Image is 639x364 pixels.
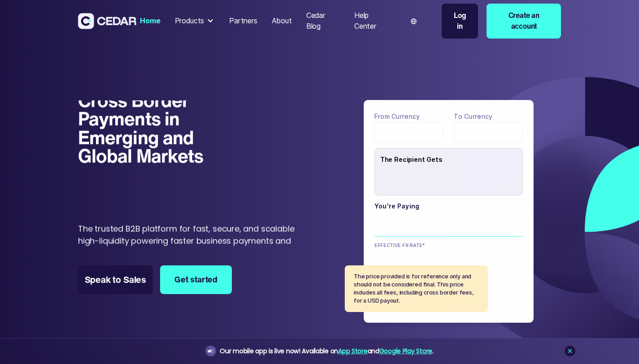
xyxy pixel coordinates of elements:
form: payField [374,111,523,285]
h1: Simplifying Cross Border Payments in Emerging and Global Markets [78,72,212,165]
a: About [268,11,296,31]
p: The trusted B2B platform for fast, secure, and scalable high-liquidity powering faster business p... [78,223,300,259]
a: Cedar Blog [303,6,343,36]
a: Partners [226,11,261,31]
label: You're paying [374,200,523,212]
div: Home [140,16,160,26]
a: Get started [160,265,232,294]
div: EFFECTIVE FX RATE* [374,242,426,249]
div: Help Center [354,10,391,32]
label: To currency [454,111,523,122]
div: Products [171,12,219,30]
div: The Recipient Gets [380,151,522,168]
a: Help Center [351,6,395,36]
div: About [272,16,292,26]
a: App Store [338,347,367,355]
img: announcement [207,347,214,355]
a: Create an account [487,4,561,39]
div: Partners [229,16,257,26]
a: Home [136,11,164,31]
div: Our mobile app is live now! Available on and . [220,346,433,357]
a: Log in [442,4,478,39]
div: Log in [451,10,469,32]
a: Speak to Sales [78,265,153,294]
div: Cedar Blog [306,10,340,32]
a: Google Play Store [379,347,432,355]
div: Products [175,16,204,26]
p: The price provided is for reference only and should not be considered final. This price includes ... [353,273,478,305]
label: From currency [374,111,443,122]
